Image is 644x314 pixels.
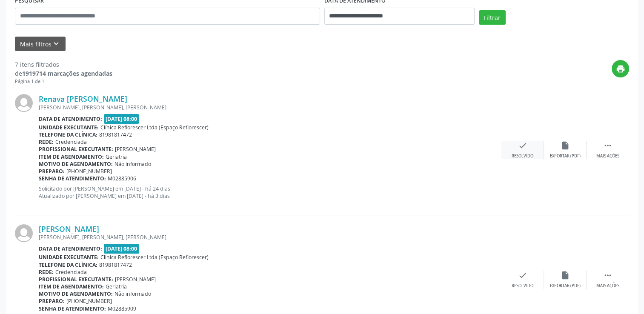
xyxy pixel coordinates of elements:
i: check [518,141,527,150]
i: check [518,271,527,280]
div: Mais ações [596,283,619,289]
div: Resolvido [512,283,533,289]
span: Não informado [114,290,151,297]
span: Clínica Reflorescer Ltda (Espaço Reflorescer) [100,124,209,131]
span: Credenciada [55,138,87,146]
b: Telefone da clínica: [39,261,97,268]
span: 81981817472 [99,131,132,138]
div: Exportar (PDF) [550,283,581,289]
span: Credenciada [55,268,87,276]
button: Filtrar [479,10,506,25]
div: Mais ações [596,153,619,159]
span: [DATE] 08:00 [104,114,140,124]
i: keyboard_arrow_down [52,39,61,49]
div: [PERSON_NAME], [PERSON_NAME], [PERSON_NAME] [39,234,501,241]
b: Telefone da clínica: [39,131,97,138]
b: Preparo: [39,297,65,305]
i: insert_drive_file [561,141,570,150]
span: [PERSON_NAME] [115,276,156,283]
b: Motivo de agendamento: [39,160,113,168]
b: Data de atendimento: [39,115,102,123]
div: de [15,69,112,78]
div: Página 1 de 1 [15,78,112,85]
img: img [15,94,33,112]
b: Rede: [39,268,54,276]
i:  [603,141,613,150]
span: M02885906 [108,175,136,182]
b: Data de atendimento: [39,245,102,252]
span: Geriatria [106,283,127,290]
i:  [603,271,613,280]
span: Não informado [114,160,151,168]
b: Item de agendamento: [39,153,104,160]
span: M02885909 [108,305,136,312]
div: [PERSON_NAME], [PERSON_NAME], [PERSON_NAME] [39,104,501,111]
b: Senha de atendimento: [39,305,106,312]
div: 7 itens filtrados [15,60,112,69]
b: Senha de atendimento: [39,175,106,182]
b: Motivo de agendamento: [39,290,113,297]
b: Profissional executante: [39,146,113,153]
div: Resolvido [512,153,533,159]
span: 81981817472 [99,261,132,268]
span: [DATE] 08:00 [104,244,140,254]
b: Preparo: [39,168,65,175]
span: [PERSON_NAME] [115,146,156,153]
b: Item de agendamento: [39,283,104,290]
span: [PHONE_NUMBER] [66,297,112,305]
i: insert_drive_file [561,271,570,280]
strong: 1919714 marcações agendadas [22,69,112,77]
img: img [15,224,33,242]
b: Rede: [39,138,54,146]
button: print [612,60,629,77]
span: Clínica Reflorescer Ltda (Espaço Reflorescer) [100,254,209,261]
a: Renava [PERSON_NAME] [39,94,127,103]
a: [PERSON_NAME] [39,224,99,234]
div: Exportar (PDF) [550,153,581,159]
span: Geriatria [106,153,127,160]
p: Solicitado por [PERSON_NAME] em [DATE] - há 24 dias Atualizado por [PERSON_NAME] em [DATE] - há 3... [39,185,501,200]
b: Unidade executante: [39,124,99,131]
b: Unidade executante: [39,254,99,261]
button: Mais filtroskeyboard_arrow_down [15,37,66,51]
b: Profissional executante: [39,276,113,283]
span: [PHONE_NUMBER] [66,168,112,175]
i: print [616,64,625,74]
